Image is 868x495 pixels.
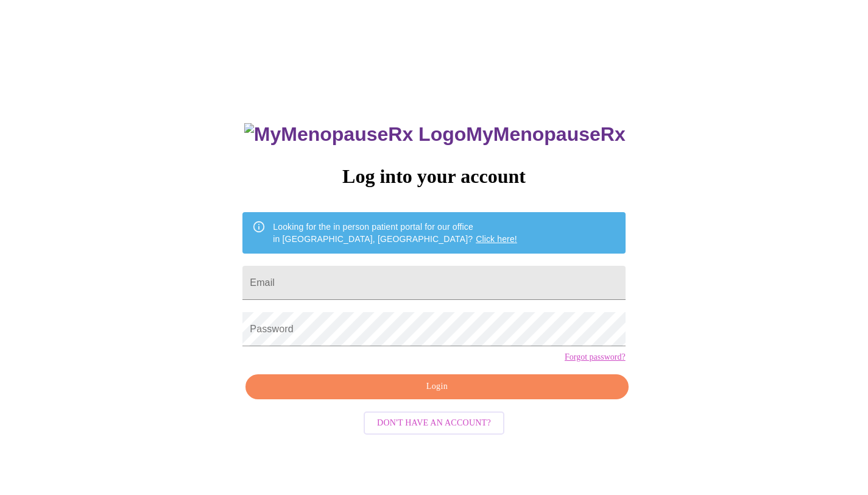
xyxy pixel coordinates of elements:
span: Don't have an account? [377,416,491,431]
a: Don't have an account? [361,417,507,427]
img: MyMenopauseRx Logo [244,123,466,146]
h3: Log into your account [242,165,625,188]
div: Looking for the in person patient portal for our office in [GEOGRAPHIC_DATA], [GEOGRAPHIC_DATA]? [273,216,517,250]
button: Don't have an account? [364,411,504,435]
h3: MyMenopauseRx [244,123,626,146]
a: Click here! [476,234,517,244]
a: Forgot password? [565,352,626,362]
button: Login [245,374,628,399]
span: Login [259,379,614,394]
